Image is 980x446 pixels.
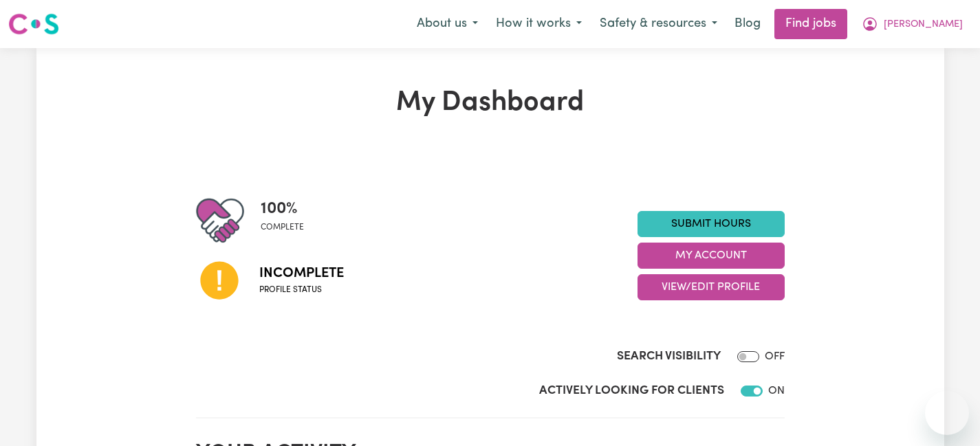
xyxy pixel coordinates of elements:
a: Careseekers logo [8,8,59,40]
label: Actively Looking for Clients [539,382,724,400]
label: Search Visibility [617,348,721,366]
img: Careseekers logo [8,12,59,36]
div: Profile completeness: 100% [261,197,315,245]
button: How it works [487,10,591,38]
span: 100 % [261,197,304,221]
span: ON [768,386,785,397]
button: About us [408,10,487,38]
button: My Account [638,243,785,269]
button: My Account [853,10,972,38]
a: Blog [726,9,769,39]
span: OFF [765,351,785,362]
button: View/Edit Profile [638,274,785,300]
span: Profile status [259,284,344,296]
iframe: Button to launch messaging window, conversation in progress [925,391,969,435]
h1: My Dashboard [196,87,785,120]
a: Submit Hours [638,211,785,237]
span: [PERSON_NAME] [884,17,963,32]
span: complete [261,221,304,234]
button: Safety & resources [591,10,726,38]
span: Incomplete [259,263,344,284]
a: Find jobs [774,9,847,39]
